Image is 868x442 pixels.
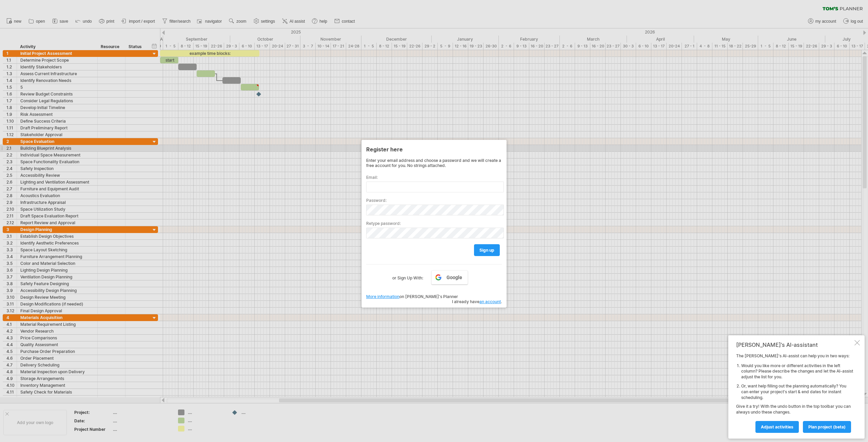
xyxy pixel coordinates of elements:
[761,424,793,429] span: Adjust activities
[479,299,501,304] a: an account
[392,270,423,282] label: or Sign Up With:
[366,175,502,180] label: Email:
[479,248,494,253] span: sign up
[474,244,500,256] a: sign up
[447,275,462,280] span: Google
[803,421,851,433] a: plan project (beta)
[808,424,846,429] span: plan project (beta)
[755,421,799,433] a: Adjust activities
[366,158,502,168] div: Enter your email address and choose a password and we will create a free account for you. No stri...
[366,198,502,203] label: Password:
[366,143,502,155] div: Register here
[452,299,502,304] span: I already have .
[366,294,458,299] span: on [PERSON_NAME]'s Planner
[736,353,853,433] div: The [PERSON_NAME]'s AI-assist can help you in two ways: Give it a try! With the undo button in th...
[741,383,853,400] li: Or, want help filling out the planning automatically? You can enter your project's start & end da...
[736,341,853,348] div: [PERSON_NAME]'s AI-assistant
[741,363,853,380] li: Would you like more or different activities in the left column? Please describe the changes and l...
[431,270,468,285] a: Google
[366,294,399,299] a: More information
[366,221,502,226] label: Retype password:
